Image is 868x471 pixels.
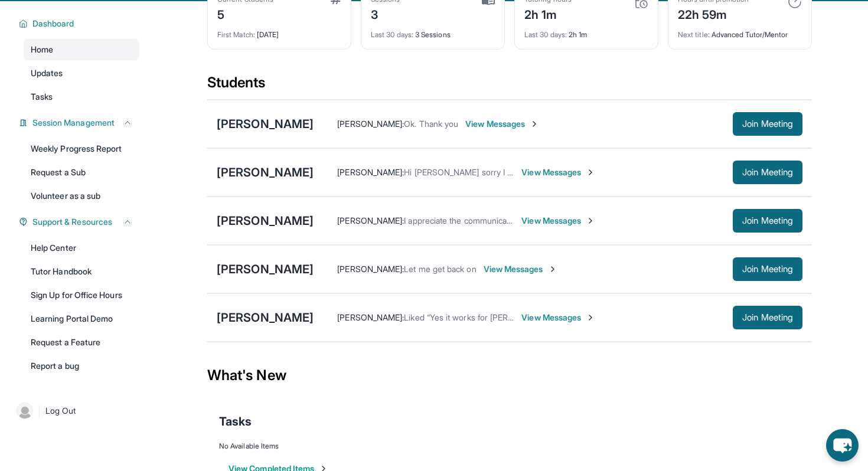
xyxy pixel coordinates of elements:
button: Join Meeting [733,209,802,233]
span: | [38,404,41,418]
div: 3 Sessions [371,23,495,40]
span: Join Meeting [742,266,793,273]
div: What's New [207,349,812,401]
a: Report a bug [24,355,139,377]
button: chat-button [826,429,859,462]
img: Chevron-Right [530,119,539,129]
span: Tasks [219,413,252,430]
a: Tutor Handbook [24,261,139,282]
button: Session Management [28,117,132,129]
span: Join Meeting [742,217,793,224]
div: [PERSON_NAME] [217,309,314,326]
span: Last 30 days : [371,30,413,39]
button: Join Meeting [733,306,802,329]
button: Support & Resources [28,216,132,228]
a: Sign Up for Office Hours [24,284,139,306]
a: Learning Portal Demo [24,308,139,329]
button: Join Meeting [733,161,802,184]
span: Ok. Thank you [404,119,458,129]
a: Updates [24,63,139,84]
a: Request a Feature [24,332,139,353]
span: [PERSON_NAME] : [337,167,404,177]
span: [PERSON_NAME] : [337,312,404,322]
span: [PERSON_NAME] : [337,215,404,225]
div: 22h 59m [678,4,749,23]
span: Home [31,44,53,55]
span: Next title : [678,30,710,39]
div: 3 [371,4,400,23]
div: [DATE] [217,23,341,40]
span: View Messages [521,166,595,178]
img: Chevron-Right [586,216,595,225]
button: Join Meeting [733,112,802,136]
span: View Messages [521,312,595,323]
span: Join Meeting [742,169,793,176]
span: Tasks [31,91,53,103]
span: Session Management [32,117,115,129]
div: Students [207,73,812,99]
span: I appreciate the communication [404,215,520,225]
span: Support & Resources [32,216,112,228]
span: Last 30 days : [524,30,567,39]
a: Home [24,39,139,60]
a: Tasks [24,86,139,107]
div: Advanced Tutor/Mentor [678,23,802,40]
div: 2h 1m [524,23,648,40]
span: Updates [31,67,63,79]
button: Dashboard [28,18,132,30]
a: Volunteer as a sub [24,185,139,207]
span: Join Meeting [742,120,793,127]
a: Request a Sub [24,162,139,183]
div: 5 [217,4,273,23]
span: First Match : [217,30,255,39]
div: [PERSON_NAME] [217,164,314,181]
div: 2h 1m [524,4,572,23]
span: Join Meeting [742,314,793,321]
a: Weekly Progress Report [24,138,139,159]
span: [PERSON_NAME] : [337,119,404,129]
div: [PERSON_NAME] [217,116,314,132]
img: user-img [17,403,33,419]
img: Chevron-Right [586,168,595,177]
span: Log Out [45,405,76,417]
span: Dashboard [32,18,74,30]
span: [PERSON_NAME] : [337,264,404,274]
img: Chevron-Right [586,313,595,322]
img: Chevron-Right [548,264,557,274]
span: Let me get back on [404,264,476,274]
span: Liked “Yes it works for [PERSON_NAME].” [404,312,559,322]
span: View Messages [521,215,595,227]
button: Join Meeting [733,257,802,281]
a: Help Center [24,237,139,259]
div: [PERSON_NAME] [217,212,314,229]
span: View Messages [484,263,557,275]
div: [PERSON_NAME] [217,261,314,277]
div: No Available Items [219,441,800,451]
span: View Messages [465,118,539,130]
a: |Log Out [12,398,139,424]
